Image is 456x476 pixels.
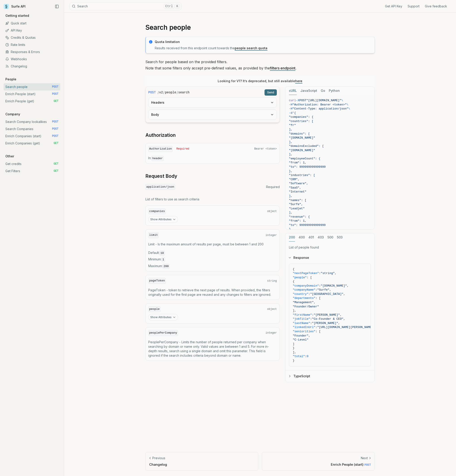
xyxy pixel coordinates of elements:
[321,284,347,287] span: "[DOMAIN_NAME]"
[293,305,319,308] span: "Founder/Owner"
[361,456,368,460] p: Next
[145,173,177,179] a: Request Body
[145,132,176,138] a: Authorization
[293,359,295,362] span: }
[54,99,58,103] span: GET
[148,98,277,107] button: Headers
[338,322,340,325] span: ,
[145,59,375,71] p: Search for people based on the provided filters. Note that some filters only accept pre-defined v...
[408,4,419,9] a: Support
[159,90,163,95] code: v2
[267,279,277,283] span: string
[289,211,293,214] span: ],
[293,276,307,279] span: "people"
[4,27,60,34] a: API Key
[4,41,60,48] a: Rate limits
[265,89,277,96] button: Send
[289,124,296,127] span: "fr"
[289,149,315,152] span: "[DOMAIN_NAME]"
[266,185,280,189] span: Required
[289,87,297,95] button: cURL
[148,314,178,321] button: Show Attributes
[289,178,299,181] span: "CRM",
[4,83,60,90] a: Search people POST
[299,99,306,102] span: POST
[148,306,161,312] code: people
[293,330,315,333] span: "seniorities"
[318,233,324,242] button: 403
[4,154,16,159] p: Other
[148,146,173,152] code: Authorization
[346,103,348,106] span: \
[293,268,295,271] span: {
[4,125,60,133] a: Search Companies POST
[315,288,317,292] span: :
[149,462,254,467] p: Changelog
[319,284,321,287] span: :
[310,292,343,296] span: "[GEOGRAPHIC_DATA]"
[158,90,159,95] span: /
[4,20,60,27] a: Quick start
[285,264,374,370] div: Response
[159,251,165,256] code: 10
[329,87,340,95] button: Python
[145,184,175,190] code: application/json
[267,210,277,213] span: object
[289,115,313,119] span: "companies": {
[151,156,164,161] code: header
[296,99,299,102] span: -X
[266,234,277,237] span: integer
[343,292,345,296] span: ,
[289,203,303,206] span: "Surfe",
[289,186,301,189] span: "SaaS",
[319,272,321,275] span: :
[289,169,293,173] span: },
[312,313,314,317] span: :
[4,3,26,10] a: Surfe API
[347,284,349,287] span: ,
[348,107,350,110] span: \
[289,107,293,110] span: -H
[289,128,293,131] span: ],
[289,161,306,164] span: "from": 1,
[4,140,60,147] a: Enrich Companies (get) GET
[161,257,165,262] code: 1
[175,4,180,9] kbd: K
[4,118,60,125] a: Search Company lookalikes POST
[293,301,314,304] span: "Management"
[254,147,277,151] span: Bearer <token>
[289,182,308,185] span: "Software",
[4,34,60,41] a: Credits & Quotas
[289,140,293,144] span: ],
[289,111,293,115] span: -d
[293,351,296,354] span: ],
[307,355,308,358] span: 0
[148,251,277,255] span: Default :
[289,103,293,106] span: -H
[289,227,291,231] span: }
[52,92,58,96] span: POST
[285,370,374,382] button: TypeScript
[148,90,156,95] span: POST
[299,233,305,242] button: 400
[293,111,296,115] span: '{
[148,278,166,284] code: pageToken
[218,79,302,83] p: Looking for V1? It’s deprecated, but still available
[155,40,372,44] p: Quota limitation
[163,264,170,269] code: 200
[145,452,258,471] a: PreviousChangelog
[148,257,277,262] span: Minimum :
[293,103,347,106] span: "Authorization: Bearer <token>"
[178,90,189,95] code: search
[308,292,310,296] span: :
[4,77,18,81] p: People
[310,322,312,325] span: :
[314,301,316,304] span: ,
[177,90,178,95] span: /
[306,99,341,102] span: "[URL][DOMAIN_NAME]"
[54,162,58,166] span: GET
[289,199,306,202] span: "names": [
[176,147,189,151] span: Required
[4,90,60,98] a: Enrich People (start) POST
[235,46,267,50] a: people search quota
